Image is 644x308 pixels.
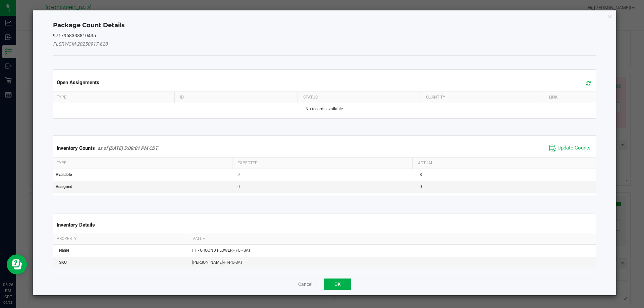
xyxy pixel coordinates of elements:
[57,95,66,100] span: Type
[57,236,76,241] span: Property
[237,172,240,177] span: 9
[180,95,184,100] span: ID
[549,95,558,100] span: Link
[56,184,72,189] span: Assigned
[298,281,312,288] button: Cancel
[237,161,258,165] span: Expected
[426,95,445,100] span: Quantity
[192,260,243,265] span: [PERSON_NAME]-FT-PG-SAT
[52,103,598,115] td: No records available.
[57,161,66,165] span: Type
[303,95,318,100] span: Status
[608,12,612,20] button: Close
[53,21,596,30] h4: Package Count Details
[192,248,251,253] span: FT - GROUND FLOWER - 7G - SAT
[59,248,69,253] span: Name
[53,42,596,47] h5: FLSRWGM-20250917-628
[324,279,351,290] button: OK
[57,79,99,85] span: Open Assignments
[56,172,72,177] span: Available
[420,184,422,189] span: 0
[59,260,67,265] span: SKU
[7,254,27,274] iframe: Resource center
[193,236,205,241] span: Value
[57,145,95,151] span: Inventory Counts
[557,145,591,151] span: Update Counts
[418,161,433,165] span: Actual
[420,172,422,177] span: 8
[57,222,95,228] span: Inventory Details
[98,145,158,151] span: as of [DATE] 5:08:01 PM CDT
[53,33,596,38] h5: 9717968338810435
[237,184,240,189] span: 0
